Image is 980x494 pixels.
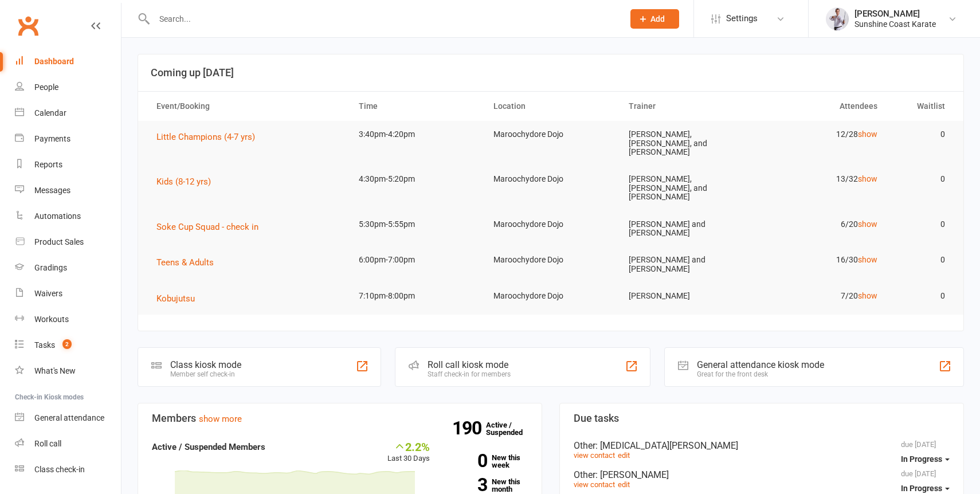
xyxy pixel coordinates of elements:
div: [PERSON_NAME] [854,9,936,19]
a: show [858,291,877,300]
td: [PERSON_NAME] and [PERSON_NAME] [618,246,753,283]
img: thumb_image1623729628.png [826,7,849,30]
a: Waivers [15,281,121,307]
div: Staff check-in for members [428,370,511,378]
td: 6:00pm-7:00pm [348,246,483,273]
a: show [858,174,877,183]
a: Payments [15,126,121,152]
div: Dashboard [34,57,74,66]
td: 0 [888,121,955,148]
button: Soke Cup Squad - check in [156,220,266,234]
span: Add [650,14,665,23]
button: Kids (8-12 yrs) [156,175,219,189]
a: Gradings [15,255,121,281]
td: Maroochydore Dojo [483,283,618,309]
div: General attendance [34,413,104,422]
a: General attendance kiosk mode [15,405,121,431]
div: General attendance kiosk mode [697,359,824,370]
a: show more [199,414,242,424]
td: 3:40pm-4:20pm [348,121,483,148]
span: Kobujutsu [156,293,195,304]
span: Little Champions (4-7 yrs) [156,132,255,142]
td: Maroochydore Dojo [483,166,618,193]
td: [PERSON_NAME] [618,283,753,309]
a: Reports [15,152,121,178]
div: Calendar [34,108,66,117]
button: Kobujutsu [156,292,203,305]
span: In Progress [901,454,942,464]
div: Roll call kiosk mode [428,359,511,370]
td: 16/30 [753,246,888,273]
h3: Coming up [DATE] [151,67,951,79]
span: Teens & Adults [156,257,214,268]
button: Teens & Adults [156,256,222,269]
div: Gradings [34,263,67,272]
th: Event/Booking [146,92,348,121]
td: 7:10pm-8:00pm [348,283,483,309]
div: Class kiosk mode [170,359,241,370]
td: 4:30pm-5:20pm [348,166,483,193]
td: 5:30pm-5:55pm [348,211,483,238]
a: Class kiosk mode [15,457,121,483]
div: Tasks [34,340,55,350]
div: People [34,83,58,92]
a: Clubworx [14,11,42,40]
th: Waitlist [888,92,955,121]
td: [PERSON_NAME], [PERSON_NAME], and [PERSON_NAME] [618,121,753,166]
div: Sunshine Coast Karate [854,19,936,29]
div: Roll call [34,439,61,448]
a: 0New this week [447,454,528,469]
a: Roll call [15,431,121,457]
td: 12/28 [753,121,888,148]
div: Workouts [34,315,69,324]
a: People [15,75,121,100]
th: Location [483,92,618,121]
div: Waivers [34,289,62,298]
div: Other [574,469,950,480]
input: Search... [151,11,616,27]
a: view contact [574,451,615,460]
td: 7/20 [753,283,888,309]
a: show [858,255,877,264]
span: Kids (8-12 yrs) [156,177,211,187]
div: Reports [34,160,62,169]
td: 0 [888,166,955,193]
strong: 190 [452,419,486,437]
div: Other [574,440,950,451]
span: Soke Cup Squad - check in [156,222,258,232]
th: Time [348,92,483,121]
a: show [858,219,877,229]
a: show [858,130,877,139]
span: : [PERSON_NAME] [595,469,669,480]
strong: 0 [447,452,487,469]
div: Payments [34,134,70,143]
a: Automations [15,203,121,229]
td: 13/32 [753,166,888,193]
td: [PERSON_NAME], [PERSON_NAME], and [PERSON_NAME] [618,166,753,210]
a: 3New this month [447,478,528,493]
a: Messages [15,178,121,203]
h3: Due tasks [574,413,950,424]
td: Maroochydore Dojo [483,211,618,238]
div: Automations [34,211,81,221]
a: 190Active / Suspended [486,413,536,445]
th: Trainer [618,92,753,121]
div: Last 30 Days [387,440,430,465]
span: 2 [62,339,72,349]
h3: Members [152,413,528,424]
strong: 3 [447,476,487,493]
button: In Progress [901,449,950,469]
div: Great for the front desk [697,370,824,378]
a: edit [618,480,630,489]
th: Attendees [753,92,888,121]
td: [PERSON_NAME] and [PERSON_NAME] [618,211,753,247]
div: Product Sales [34,237,84,246]
a: Dashboard [15,49,121,75]
td: 0 [888,211,955,238]
a: Tasks 2 [15,332,121,358]
strong: Active / Suspended Members [152,442,265,452]
div: Member self check-in [170,370,241,378]
a: What's New [15,358,121,384]
span: In Progress [901,484,942,493]
td: 6/20 [753,211,888,238]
